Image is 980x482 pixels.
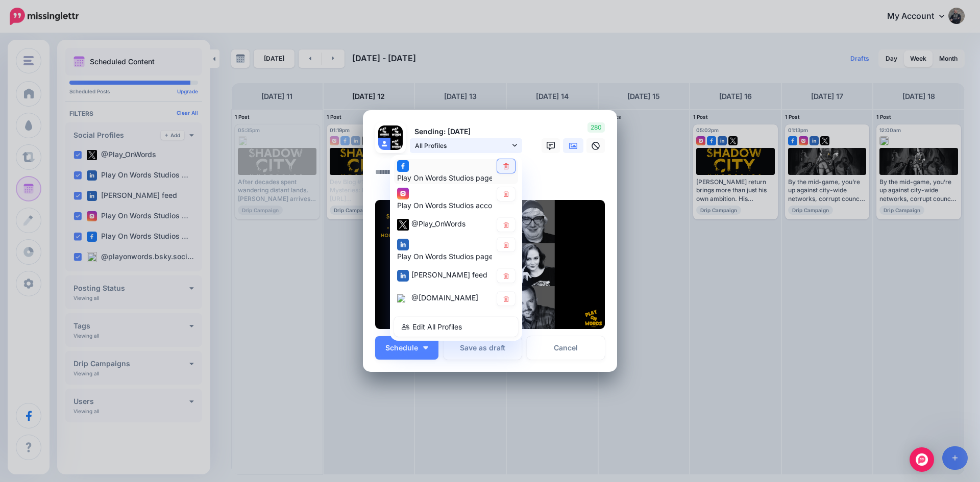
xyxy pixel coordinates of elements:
p: Sending: [DATE] [410,126,522,138]
img: 333272921_509811291330326_6770540540125790089_n-bsa152934.jpg [378,125,390,138]
span: @[DOMAIN_NAME] [411,293,478,302]
span: Play On Words Studios account [397,201,503,210]
button: Save as draft [444,336,522,360]
button: Schedule [375,336,438,360]
a: Edit All Profiles [394,317,518,337]
img: arrow-down-white.png [423,346,428,349]
span: All Profiles [415,140,510,151]
img: instagram-square.png [397,188,409,200]
img: uJpiX5Zv-88255.jpg [390,138,403,150]
img: user_default_image.png [378,138,390,150]
img: linkedin-square.png [397,239,409,250]
span: @Play_OnWords [411,220,465,229]
span: 280 [587,122,605,133]
a: All Profiles [410,138,522,153]
span: Play On Words Studios page [397,252,493,261]
span: [PERSON_NAME] feed [411,270,487,279]
span: Play On Words Studios page [397,173,493,182]
div: Open Intercom Messenger [910,447,934,472]
img: TYLW81GO52UP8VBQZB5E3SRT38WCPJRE.png [375,200,605,329]
span: Schedule [385,344,418,351]
img: facebook-square.png [397,160,409,172]
img: 333170553_872353313824387_1485417589289029917_n-bsa152935.jpg [390,125,403,138]
img: linkedin-square.png [397,270,409,282]
img: twitter-square.png [397,219,409,231]
a: Cancel [527,336,605,360]
img: bluesky-square.png [397,295,405,303]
